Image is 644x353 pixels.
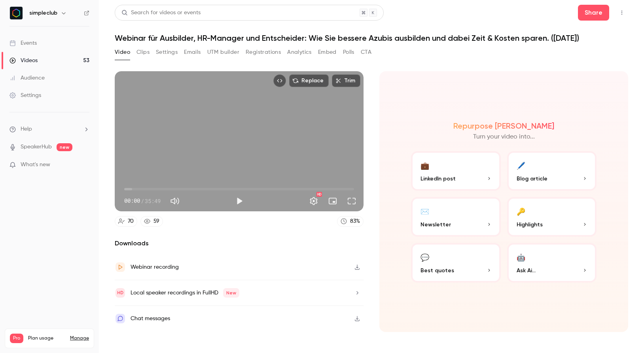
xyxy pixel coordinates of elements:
div: Settings [9,91,41,99]
button: 🖊️Blog article [507,151,597,191]
div: 83 % [350,217,360,226]
a: Manage [70,335,89,342]
button: Analytics [287,46,312,59]
div: Local speaker recordings in FullHD [131,288,239,298]
button: Turn on miniplayer [325,193,341,209]
div: 00:00 [124,197,161,205]
span: Best quotes [420,266,454,275]
button: Full screen [344,193,360,209]
span: New [223,288,239,298]
button: Mute [167,193,183,209]
span: Newsletter [420,220,451,229]
a: 70 [115,216,137,227]
button: 💬Best quotes [411,243,501,283]
div: ✉️ [420,205,429,217]
span: LinkedIn post [420,175,456,183]
button: Video [115,46,130,59]
span: new [57,143,72,151]
button: Play [231,193,247,209]
button: Clips [136,46,150,59]
button: CTA [361,46,371,59]
img: simpleclub [10,7,23,19]
button: UTM builder [207,46,239,59]
div: 70 [128,217,134,226]
button: Settings [306,193,322,209]
span: Ask Ai... [517,266,536,275]
div: 59 [153,217,159,226]
iframe: Noticeable Trigger [80,161,89,169]
a: 59 [140,216,163,227]
button: Embed video [273,74,286,87]
button: Emails [184,46,201,59]
span: Pro [10,334,23,343]
div: 🤖 [517,251,525,263]
button: Top Bar Actions [616,6,628,19]
h2: Repurpose [PERSON_NAME] [453,121,554,131]
div: HD [316,192,322,197]
h6: simpleclub [29,9,57,17]
div: Chat messages [131,314,170,323]
span: Plan usage [28,335,65,342]
button: Trim [332,74,360,87]
button: 🤖Ask Ai... [507,243,597,283]
button: Share [578,5,609,21]
button: Replace [289,74,329,87]
div: Videos [9,57,38,65]
div: 🔑 [517,205,525,217]
span: What's new [21,161,50,169]
button: Settings [156,46,178,59]
li: help-dropdown-opener [9,125,89,133]
h2: Downloads [115,239,364,248]
div: Audience [9,74,45,82]
span: Blog article [517,175,547,183]
h1: Webinar für Ausbilder, HR-Manager und Entscheider: Wie Sie bessere Azubis ausbilden und dabei Zei... [115,33,628,43]
div: 💬 [420,251,429,263]
button: 🔑Highlights [507,197,597,237]
div: 💼 [420,159,429,171]
button: Polls [343,46,354,59]
button: Embed [318,46,337,59]
span: / [141,197,144,205]
p: Turn your video into... [473,132,535,142]
span: 35:49 [145,197,161,205]
button: ✉️Newsletter [411,197,501,237]
a: 83% [337,216,364,227]
span: Help [21,125,32,133]
span: 00:00 [124,197,140,205]
div: 🖊️ [517,159,525,171]
button: 💼LinkedIn post [411,151,501,191]
div: Webinar recording [131,262,179,272]
div: Search for videos or events [121,9,201,17]
span: Highlights [517,220,543,229]
div: Events [9,39,37,47]
a: SpeakerHub [21,143,52,151]
button: Registrations [246,46,281,59]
